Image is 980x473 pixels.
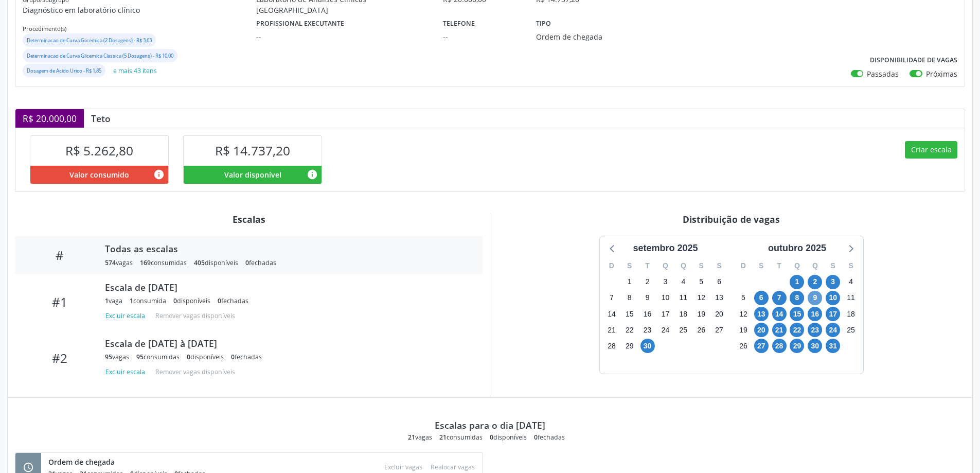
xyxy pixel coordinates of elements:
[84,113,118,124] div: Teto
[676,323,690,337] span: quinta-feira, 25 de setembro de 2025
[656,258,674,274] div: Q
[173,296,210,305] div: disponíveis
[790,339,804,353] span: quarta-feira, 29 de outubro de 2025
[536,15,551,31] label: Tipo
[105,365,149,379] button: Excluir escala
[534,433,565,442] div: fechadas
[136,353,144,361] span: 95
[105,243,468,254] div: Todas as escalas
[23,462,34,473] i: schedule
[604,339,619,353] span: domingo, 28 de setembro de 2025
[622,323,637,337] span: segunda-feira, 22 de setembro de 2025
[808,323,822,337] span: quinta-feira, 23 de outubro de 2025
[48,457,212,467] div: Ordem de chegada
[105,338,468,349] div: Escala de [DATE] à [DATE]
[604,323,619,337] span: domingo, 21 de setembro de 2025
[173,296,177,305] span: 0
[658,291,672,305] span: quarta-feira, 10 de setembro de 2025
[790,291,804,305] span: quarta-feira, 8 de outubro de 2025
[826,307,840,321] span: sexta-feira, 17 de outubro de 2025
[790,275,804,289] span: quarta-feira, 1 de outubro de 2025
[153,169,165,180] i: Valor consumido por agendamentos feitos para este serviço
[256,15,344,31] label: Profissional executante
[69,169,129,180] span: Valor consumido
[640,307,655,321] span: terça-feira, 16 de setembro de 2025
[443,31,522,42] div: --
[658,323,672,337] span: quarta-feira, 24 de setembro de 2025
[194,258,238,267] div: disponíveis
[754,339,769,353] span: segunda-feira, 27 de outubro de 2025
[187,353,190,361] span: 0
[490,433,493,442] span: 0
[105,258,116,267] span: 574
[674,258,692,274] div: Q
[754,307,769,321] span: segunda-feira, 13 de outubro de 2025
[772,307,787,321] span: terça-feira, 14 de outubro de 2025
[736,307,751,321] span: domingo, 12 de outubro de 2025
[824,258,842,274] div: S
[772,339,787,353] span: terça-feira, 28 de outubro de 2025
[140,258,151,267] span: 169
[215,142,290,159] span: R$ 14.737,20
[27,67,101,74] small: Dosagem de Acido Urico - R$ 1,85
[844,323,858,337] span: sábado, 25 de outubro de 2025
[826,275,840,289] span: sexta-feira, 3 de outubro de 2025
[105,353,129,361] div: vagas
[224,169,281,180] span: Valor disponível
[770,258,788,274] div: T
[105,258,133,267] div: vagas
[842,258,860,274] div: S
[844,307,858,321] span: sábado, 18 de outubro de 2025
[676,307,690,321] span: quinta-feira, 18 de setembro de 2025
[23,25,66,32] small: Procedimento(s)
[694,323,708,337] span: sexta-feira, 26 de setembro de 2025
[844,291,858,305] span: sábado, 11 de outubro de 2025
[65,142,133,159] span: R$ 5.262,80
[604,307,619,321] span: domingo, 14 de setembro de 2025
[790,323,804,337] span: quarta-feira, 22 de outubro de 2025
[754,291,769,305] span: segunda-feira, 6 de outubro de 2025
[439,433,447,442] span: 21
[620,258,638,274] div: S
[408,433,432,442] div: vagas
[231,353,235,361] span: 0
[867,68,899,79] label: Passadas
[736,291,751,305] span: domingo, 5 de outubro de 2025
[658,275,672,289] span: quarta-feira, 3 de setembro de 2025
[826,339,840,353] span: sexta-feira, 31 de outubro de 2025
[15,214,483,225] div: Escalas
[736,339,751,353] span: domingo, 26 de outubro de 2025
[256,31,429,42] div: --
[712,307,726,321] span: sábado, 20 de setembro de 2025
[105,296,109,305] span: 1
[497,214,965,225] div: Distribuição de vagas
[604,291,619,305] span: domingo, 7 de setembro de 2025
[218,296,221,305] span: 0
[826,291,840,305] span: sexta-feira, 10 de outubro de 2025
[187,353,224,361] div: disponíveis
[790,307,804,321] span: quarta-feira, 15 de outubro de 2025
[808,307,822,321] span: quinta-feira, 16 de outubro de 2025
[140,258,187,267] div: consumidas
[640,291,655,305] span: terça-feira, 9 de setembro de 2025
[231,353,262,361] div: fechadas
[105,353,112,361] span: 95
[712,323,726,337] span: sábado, 27 de setembro de 2025
[772,291,787,305] span: terça-feira, 7 de outubro de 2025
[23,5,256,15] p: Diagnóstico em laboratório clínico
[826,323,840,337] span: sexta-feira, 24 de outubro de 2025
[105,296,122,305] div: vaga
[676,291,690,305] span: quinta-feira, 11 de setembro de 2025
[710,258,728,274] div: S
[15,109,84,128] div: R$ 20.000,00
[130,296,133,305] span: 1
[245,258,276,267] div: fechadas
[694,275,708,289] span: sexta-feira, 5 de setembro de 2025
[712,291,726,305] span: sábado, 13 de setembro de 2025
[754,323,769,337] span: segunda-feira, 20 de outubro de 2025
[736,323,751,337] span: domingo, 19 de outubro de 2025
[638,258,656,274] div: T
[640,323,655,337] span: terça-feira, 23 de setembro de 2025
[622,275,637,289] span: segunda-feira, 1 de setembro de 2025
[788,258,806,274] div: Q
